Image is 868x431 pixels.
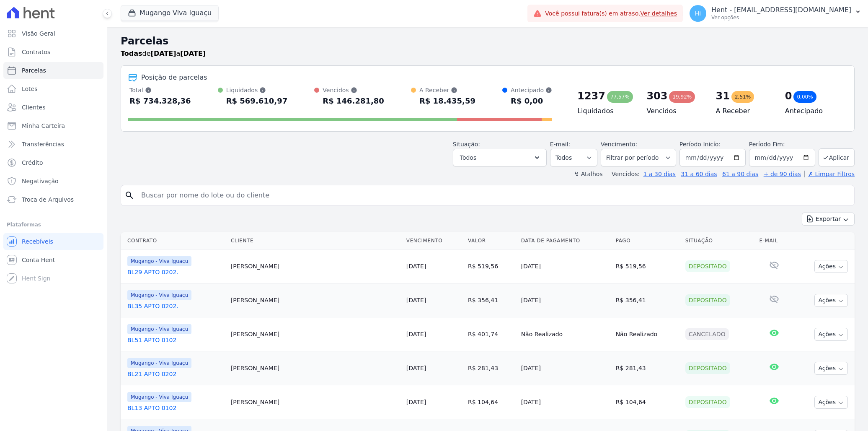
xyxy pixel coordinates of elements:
a: BL13 APTO 0102 [127,404,224,412]
div: 0,00% [793,91,816,103]
div: Cancelado [685,328,729,340]
h4: A Receber [716,106,772,116]
span: Mugango - Viva Iguaçu [127,392,191,402]
div: Depositado [685,362,730,374]
div: R$ 734.328,36 [129,94,191,108]
a: Minha Carteira [3,117,103,134]
a: BL51 APTO 0102 [127,336,224,344]
span: Negativação [22,177,59,185]
a: Lotes [3,80,103,97]
td: R$ 519,56 [465,249,518,283]
a: BL21 APTO 0202 [127,370,224,378]
p: Ver opções [711,14,851,21]
span: Minha Carteira [22,122,65,130]
td: [PERSON_NAME] [227,249,403,283]
label: Vencimento: [601,141,637,148]
button: Ações [814,328,848,341]
button: Ações [814,396,848,409]
a: Negativação [3,173,103,190]
td: [DATE] [518,351,612,385]
div: 0 [785,89,792,103]
span: Mugango - Viva Iguaçu [127,324,191,334]
div: 31 [716,89,730,103]
button: Ações [814,294,848,307]
th: E-mail [756,232,792,249]
span: Clientes [22,103,45,112]
a: Clientes [3,99,103,116]
label: Período Inicío: [679,141,721,148]
p: de a [121,49,206,59]
button: Hi Hent - [EMAIL_ADDRESS][DOMAIN_NAME] Ver opções [683,2,868,25]
a: 31 a 60 dias [681,171,717,177]
h2: Parcelas [121,34,855,49]
span: Troca de Arquivos [22,195,74,204]
button: Ações [814,260,848,273]
div: Vencidos [323,86,384,94]
i: search [124,190,134,200]
td: R$ 519,56 [612,249,682,283]
button: Mugango Viva Iguaçu [121,5,219,21]
div: 77,57% [607,91,633,103]
div: R$ 18.435,59 [419,94,475,108]
span: Conta Hent [22,256,55,264]
div: R$ 146.281,80 [323,94,384,108]
a: Ver detalhes [640,10,677,17]
div: A Receber [419,86,475,94]
span: Crédito [22,158,43,167]
a: Crédito [3,154,103,171]
td: R$ 401,74 [465,317,518,351]
a: Troca de Arquivos [3,191,103,208]
span: Você possui fatura(s) em atraso. [545,9,677,18]
strong: [DATE] [180,49,206,57]
a: BL29 APTO 0202. [127,268,224,276]
a: [DATE] [406,399,426,405]
button: Exportar [802,213,855,226]
span: Visão Geral [22,29,55,38]
td: Não Realizado [518,317,612,351]
th: Contrato [121,232,227,249]
button: Ações [814,362,848,375]
th: Pago [612,232,682,249]
th: Vencimento [403,232,465,249]
label: ↯ Atalhos [574,171,602,177]
div: Depositado [685,260,730,272]
td: R$ 104,64 [465,385,518,419]
span: Recebíveis [22,237,53,246]
h4: Vencidos [646,106,702,116]
a: [DATE] [406,365,426,371]
label: Situação: [453,141,480,148]
div: Posição de parcelas [141,73,207,83]
a: 61 a 90 dias [722,171,758,177]
a: 1 a 30 dias [643,171,676,177]
div: 1237 [577,89,605,103]
td: R$ 281,43 [612,351,682,385]
td: [PERSON_NAME] [227,351,403,385]
a: Contratos [3,44,103,60]
span: Contratos [22,48,50,56]
strong: [DATE] [151,49,176,57]
a: Visão Geral [3,25,103,42]
th: Situação [682,232,756,249]
td: R$ 356,41 [612,283,682,317]
a: [DATE] [406,297,426,304]
div: Total [129,86,191,94]
span: Mugango - Viva Iguaçu [127,358,191,368]
td: R$ 281,43 [465,351,518,385]
p: Hent - [EMAIL_ADDRESS][DOMAIN_NAME] [711,6,851,14]
span: Parcelas [22,66,46,75]
td: R$ 356,41 [465,283,518,317]
div: Plataformas [7,220,100,230]
div: 19,92% [669,91,695,103]
a: [DATE] [406,331,426,338]
span: Mugango - Viva Iguaçu [127,290,191,300]
strong: Todas [121,49,142,57]
span: Mugango - Viva Iguaçu [127,256,191,266]
div: Liquidados [226,86,288,94]
label: Vencidos: [608,171,640,177]
a: Parcelas [3,62,103,79]
a: + de 90 dias [764,171,801,177]
td: [PERSON_NAME] [227,385,403,419]
a: [DATE] [406,263,426,270]
a: Conta Hent [3,252,103,268]
span: Lotes [22,85,38,93]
